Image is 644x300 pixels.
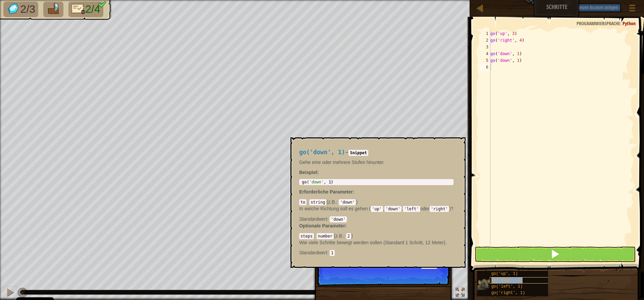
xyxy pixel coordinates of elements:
code: string [309,199,326,205]
div: 3 [479,44,490,50]
code: steps [299,233,314,239]
code: 'up' [371,206,383,212]
span: go('down', 1) [299,149,345,156]
li: Nur 4 Zeilen Code [68,2,103,17]
code: 'down' [339,199,356,205]
span: : [343,233,346,239]
div: 4 [479,50,490,57]
code: 2 [346,233,351,239]
span: : [336,199,339,205]
button: Umschalttaste+Eingabetaste: Starte aktuellen Code. [475,247,636,262]
code: 'left' [403,206,420,212]
span: : [353,189,354,195]
span: go('left', 1) [491,284,523,289]
button: Neuen Account anlegen [575,4,621,12]
h4: - [299,149,453,156]
code: 'down' [384,206,401,212]
span: Python [623,20,636,27]
span: Erforderliche Parameter [299,189,353,195]
span: : [620,20,623,27]
code: 1 [330,250,335,256]
span: : [307,199,309,205]
span: z.B. [335,233,343,239]
strong: : [299,170,319,175]
span: go('right', 1) [491,291,525,295]
code: number [317,233,334,239]
span: : [314,233,317,239]
span: go('up', 1) [491,271,518,276]
span: : [327,250,330,255]
code: 'right' [430,206,449,212]
p: Gehe eine oder mehrere Stufen hinunter. [299,159,453,166]
div: 6 [479,64,490,71]
li: Gehe zum Floß. [43,2,63,17]
code: 'down' [330,216,347,222]
span: Programmiersprache [577,20,620,27]
img: portrait.png [477,278,490,291]
div: 2 [479,37,490,44]
p: Wie viele Schritte bewegt werden sollen (Standard 1 Schritt, 12 Meter). [299,239,453,246]
span: Beispiel [299,170,317,175]
button: Menü anzeigen [624,1,641,17]
span: Standardwert [299,250,327,255]
span: 2/4 [85,3,100,15]
span: Standardwert [299,216,327,222]
div: ( ) [299,199,453,222]
code: Snippet [348,150,368,156]
span: : [327,216,330,222]
span: : [345,223,347,228]
li: Sammle die Edelsteine. [3,2,38,17]
span: Optionale Parameter [299,223,345,228]
div: 5 [479,57,490,64]
span: z.B. [328,199,336,205]
span: 2/3 [20,3,35,15]
p: In welche Richtung soll es gehen ( , , oder )? [299,205,453,212]
div: 1 [479,30,490,37]
div: ( ) [299,232,453,256]
code: to [299,199,307,205]
span: go('down', 1) [491,278,523,283]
